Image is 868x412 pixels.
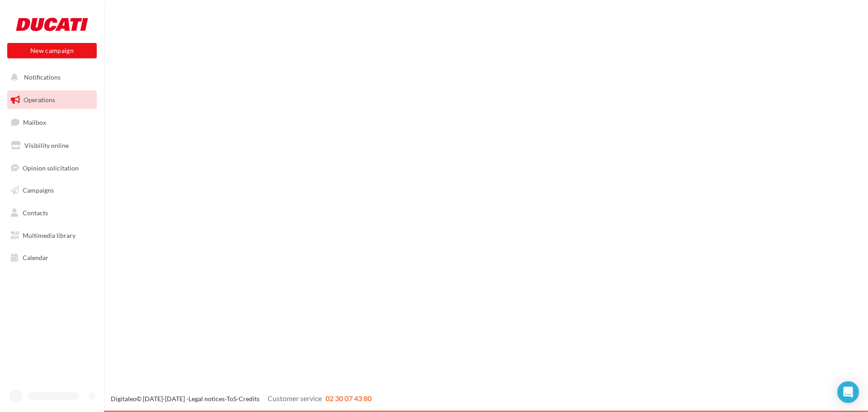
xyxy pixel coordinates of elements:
[5,159,99,178] a: Opinion solicitation
[325,394,372,403] span: 02 30 07 43 80
[111,395,137,403] a: Digitaleo
[5,226,99,245] a: Multimedia library
[5,248,99,267] a: Calendar
[23,254,48,261] span: Calendar
[23,118,46,126] span: Mailbox
[5,68,95,87] button: Notifications
[23,186,54,194] span: Campaigns
[5,204,99,223] a: Contacts
[7,43,97,58] button: New campaign
[189,395,225,403] a: Legal notices
[5,90,99,109] a: Operations
[23,164,79,171] span: Opinion solicitation
[5,136,99,155] a: Visibility online
[268,394,322,403] span: Customer service
[239,395,259,403] a: Credits
[226,395,236,403] a: ToS
[5,113,99,132] a: Mailbox
[24,73,61,81] span: Notifications
[23,232,75,239] span: Multimedia library
[24,96,55,104] span: Operations
[111,395,372,403] span: © [DATE]-[DATE] - - -
[24,142,69,149] span: Visibility online
[5,181,99,200] a: Campaigns
[23,209,48,217] span: Contacts
[837,381,859,403] div: Open Intercom Messenger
